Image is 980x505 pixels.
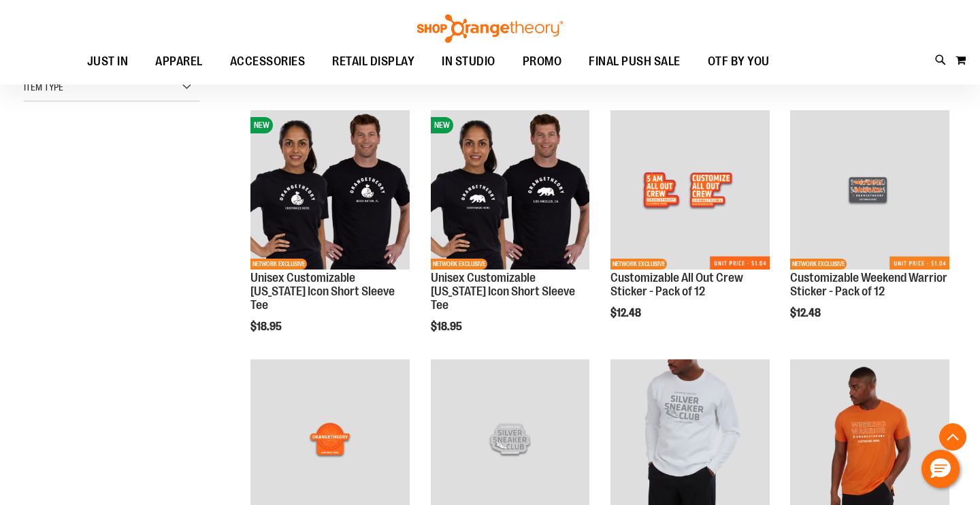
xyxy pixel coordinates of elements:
[790,110,949,270] img: Customizable Weekend Warrior Sticker - Pack of 12
[250,117,273,133] span: NEW
[87,46,129,77] span: JUST IN
[431,117,453,133] span: NEW
[939,423,966,451] button: Back To Top
[424,103,597,367] div: product
[708,46,770,77] span: OTF BY YOU
[604,103,777,353] div: product
[216,46,319,78] a: ACCESSORIES
[250,110,410,270] img: OTF City Unisex Florida Icon SS Tee Black
[24,82,63,93] span: Item Type
[694,46,783,78] a: OTF BY YOU
[610,110,770,272] a: Customizable All Out Crew Sticker - Pack of 12NETWORK EXCLUSIVE
[431,259,487,270] span: NETWORK EXCLUSIVE
[230,46,306,77] span: ACCESSORIES
[610,259,667,270] span: NETWORK EXCLUSIVE
[921,450,960,488] button: Hello, have a question? Let’s chat.
[250,110,410,272] a: OTF City Unisex Florida Icon SS Tee BlackNEWNETWORK EXCLUSIVE
[250,321,284,333] span: $18.95
[73,46,142,78] a: JUST IN
[589,46,681,77] span: FINAL PUSH SALE
[442,46,495,77] span: IN STUDIO
[790,271,947,298] a: Customizable Weekend Warrior Sticker - Pack of 12
[431,271,575,312] a: Unisex Customizable [US_STATE] Icon Short Sleeve Tee
[142,46,216,78] a: APPAREL
[523,46,562,77] span: PROMO
[431,110,590,272] a: OTF City Unisex California Icon SS Tee BlackNEWNETWORK EXCLUSIVE
[428,46,509,78] a: IN STUDIO
[332,46,414,77] span: RETAIL DISPLAY
[790,307,823,319] span: $12.48
[431,110,590,270] img: OTF City Unisex California Icon SS Tee Black
[155,46,203,77] span: APPAREL
[244,103,416,367] div: product
[250,259,307,270] span: NETWORK EXCLUSIVE
[250,271,395,312] a: Unisex Customizable [US_STATE] Icon Short Sleeve Tee
[610,110,770,270] img: Customizable All Out Crew Sticker - Pack of 12
[610,307,643,319] span: $12.48
[431,321,464,333] span: $18.95
[415,14,565,43] img: Shop Orangetheory
[610,271,743,298] a: Customizable All Out Crew Sticker - Pack of 12
[575,46,694,78] a: FINAL PUSH SALE
[790,110,949,272] a: Customizable Weekend Warrior Sticker - Pack of 12NETWORK EXCLUSIVE
[509,46,576,78] a: PROMO
[790,259,847,270] span: NETWORK EXCLUSIVE
[318,46,428,77] a: RETAIL DISPLAY
[783,103,956,353] div: product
